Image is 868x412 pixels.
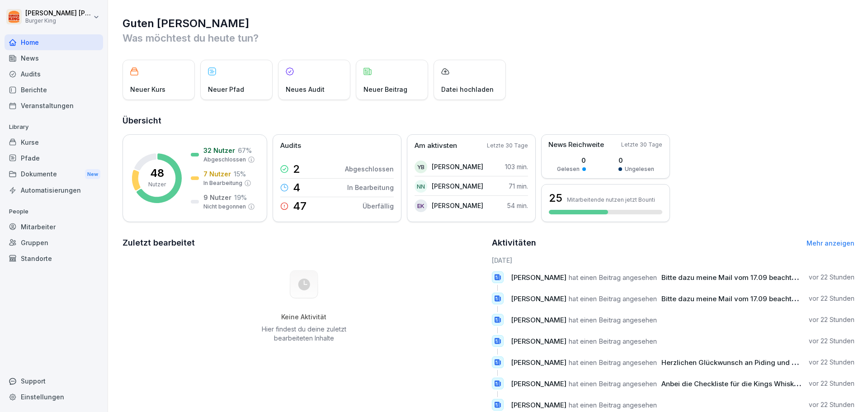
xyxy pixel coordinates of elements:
[441,85,494,94] p: Datei hochladen
[415,199,427,212] div: EK
[5,373,103,389] div: Support
[148,180,166,189] p: Nutzer
[809,400,854,409] p: vor 22 Stunden
[569,294,657,303] span: hat einen Beitrag angesehen
[415,161,427,173] div: YB
[25,9,91,17] p: [PERSON_NAME] [PERSON_NAME]
[507,201,528,210] p: 54 min.
[511,358,566,367] span: [PERSON_NAME]
[432,162,483,171] p: [PERSON_NAME]
[363,85,407,94] p: Neuer Beitrag
[123,237,486,249] h2: Zuletzt bearbeitet
[203,169,231,179] p: 7 Nutzer
[5,120,103,134] p: Library
[557,156,586,165] p: 0
[661,294,802,303] span: Bitte dazu meine Mail vom 17.09 beachten!
[415,180,427,193] div: NN
[5,182,103,198] a: Automatisierungen
[203,179,242,187] p: In Bearbeitung
[345,164,394,174] p: Abgeschlossen
[123,16,854,31] h1: Guten [PERSON_NAME]
[5,389,103,405] a: Einstellungen
[203,156,246,164] p: Abgeschlossen
[511,294,566,303] span: [PERSON_NAME]
[809,336,854,346] p: vor 22 Stunden
[625,165,654,173] p: Ungelesen
[661,358,847,367] span: Herzlichen Glückwunsch an Piding und Gremsdorf 🥳🥳
[5,82,103,98] a: Berichte
[5,219,103,235] a: Mitarbeiter
[5,235,103,251] a: Gruppen
[567,196,655,203] p: Mitarbeitende nutzen jetzt Bounti
[363,201,394,211] p: Überfällig
[123,114,854,127] h2: Übersicht
[557,165,580,173] p: Gelesen
[25,18,91,24] p: Burger King
[511,379,566,388] span: [PERSON_NAME]
[492,256,855,265] h6: [DATE]
[569,358,657,367] span: hat einen Beitrag angesehen
[293,182,300,193] p: 4
[569,316,657,324] span: hat einen Beitrag angesehen
[548,140,604,150] p: News Reichweite
[286,85,325,94] p: Neues Audit
[5,150,103,166] a: Pfade
[809,315,854,324] p: vor 22 Stunden
[234,169,246,179] p: 15 %
[293,164,300,175] p: 2
[549,190,562,206] h3: 25
[5,204,103,219] p: People
[5,66,103,82] a: Audits
[5,134,103,150] a: Kurse
[487,142,528,150] p: Letzte 30 Tage
[347,183,394,192] p: In Bearbeitung
[415,141,457,151] p: Am aktivsten
[618,156,654,165] p: 0
[569,337,657,346] span: hat einen Beitrag angesehen
[809,358,854,367] p: vor 22 Stunden
[203,203,246,211] p: Nicht begonnen
[511,316,566,324] span: [PERSON_NAME]
[809,294,854,303] p: vor 22 Stunden
[208,85,244,94] p: Neuer Pfad
[511,337,566,346] span: [PERSON_NAME]
[511,273,566,282] span: [PERSON_NAME]
[258,313,349,321] h5: Keine Aktivität
[509,181,528,191] p: 71 min.
[5,251,103,266] a: Standorte
[661,273,802,282] span: Bitte dazu meine Mail vom 17.09 beachten!
[5,98,103,114] a: Veranstaltungen
[569,379,657,388] span: hat einen Beitrag angesehen
[130,85,165,94] p: Neuer Kurs
[234,193,247,202] p: 19 %
[5,34,103,50] a: Home
[85,169,100,180] div: New
[203,193,231,202] p: 9 Nutzer
[293,201,307,212] p: 47
[621,141,662,149] p: Letzte 30 Tage
[5,50,103,66] a: News
[505,162,528,171] p: 103 min.
[258,325,349,343] p: Hier findest du deine zuletzt bearbeiteten Inhalte
[123,31,854,45] p: Was möchtest du heute tun?
[280,141,301,151] p: Audits
[809,379,854,388] p: vor 22 Stunden
[511,401,566,409] span: [PERSON_NAME]
[5,166,103,183] a: DokumenteNew
[569,273,657,282] span: hat einen Beitrag angesehen
[203,146,235,155] p: 32 Nutzer
[238,146,252,155] p: 67 %
[432,201,483,210] p: [PERSON_NAME]
[807,239,854,247] a: Mehr anzeigen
